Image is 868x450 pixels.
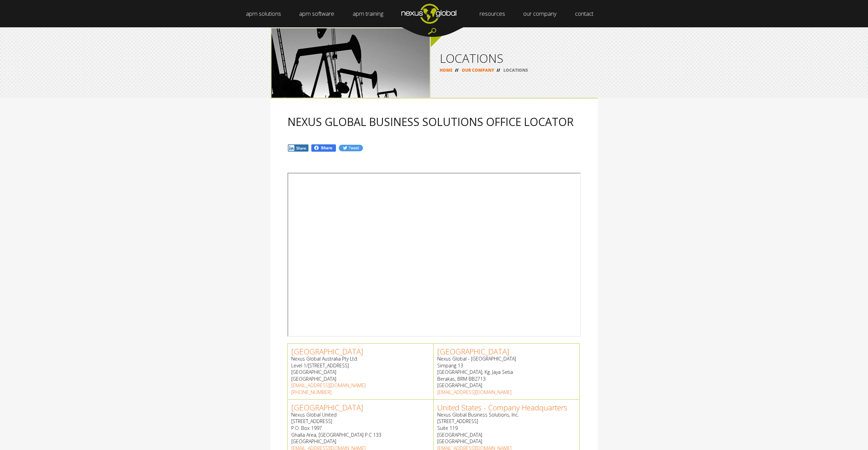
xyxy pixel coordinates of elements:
h2: NEXUS GLOBAL BUSINESS SOLUTIONS OFFICE LOCATOR [288,116,581,128]
span: // [453,67,461,73]
p: Nexus Global - [GEOGRAPHIC_DATA] Simpang 13 [GEOGRAPHIC_DATA], Kg. Jaya Setia Berakas, BRM BB2713... [437,355,576,389]
img: Tw.jpg [338,144,363,152]
a: OUR COMPANY [462,67,494,73]
a: [PHONE_NUMBER] [291,389,332,395]
a: [GEOGRAPHIC_DATA] [291,346,363,356]
a: United States - Company Headquarters [437,402,567,412]
img: In.jpg [288,144,309,152]
a: [GEOGRAPHIC_DATA] [437,346,509,356]
h1: LOCATIONS [440,52,589,64]
p: Nexus Global Australia Pty Ltd. Level 1/[STREET_ADDRESS] [GEOGRAPHIC_DATA] [GEOGRAPHIC_DATA] [291,355,430,382]
img: Fb.png [311,144,337,152]
span: // [494,67,502,73]
a: [EMAIL_ADDRESS][DOMAIN_NAME] [437,389,512,395]
p: Nexus Global United [STREET_ADDRESS] P.O. Box 1997 Ghalla Area, [GEOGRAPHIC_DATA] P.C 133 [GEOGRA... [291,411,430,445]
p: Nexus Global Business Solutions, Inc. [STREET_ADDRESS] Suite 119 [GEOGRAPHIC_DATA] [GEOGRAPHIC_DATA] [437,411,576,445]
a: [EMAIL_ADDRESS][DOMAIN_NAME] [291,382,366,389]
a: HOME [440,67,453,73]
a: [GEOGRAPHIC_DATA] [291,402,363,412]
